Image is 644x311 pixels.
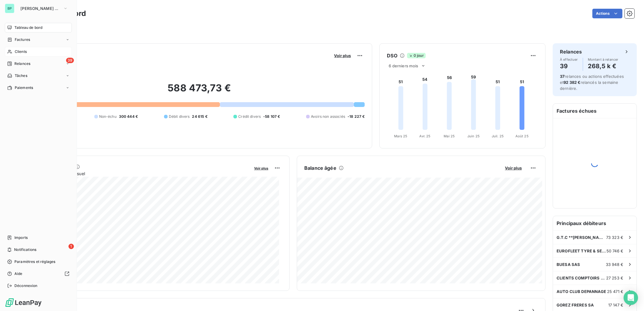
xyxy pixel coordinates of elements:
h2: 588 473,73 € [34,82,365,100]
span: -18 227 € [348,114,365,119]
span: Crédit divers [238,114,261,119]
span: Déconnexion [14,283,38,288]
tspan: Juil. 25 [492,134,504,138]
span: 27 253 € [606,276,623,280]
span: Montant à relancer [588,58,618,61]
a: Imports [5,233,72,242]
span: Voir plus [505,166,522,170]
span: Tableau de bord [14,25,42,30]
h6: Principaux débiteurs [553,216,636,230]
span: 39 [66,58,74,63]
h6: Balance âgée [304,164,336,172]
span: Relances [14,61,30,66]
a: Factures [5,35,72,44]
span: Imports [14,235,28,240]
span: relances ou actions effectuées et relancés la semaine dernière. [560,74,624,91]
a: 39Relances [5,59,72,69]
span: Chiffre d'affaires mensuel [34,170,250,177]
a: Paiements [5,83,72,93]
span: BUESA SAS [557,262,580,267]
span: Avoirs non associés [311,114,345,119]
a: Paramètres et réglages [5,257,72,267]
span: G.T.C **[PERSON_NAME] [DATE]** [557,235,606,240]
span: 73 323 € [606,235,623,240]
span: 25 471 € [607,289,623,294]
tspan: Juin 25 [467,134,480,138]
span: 1 [68,244,74,249]
span: EUROFLEET TYRE & SERVICES *** [557,248,606,253]
button: Voir plus [332,53,353,58]
h6: DSO [387,52,397,59]
a: Aide [5,269,72,279]
span: 50 746 € [606,248,623,253]
span: Voir plus [334,53,351,58]
span: Paramètres et réglages [14,259,55,264]
span: 33 948 € [606,262,623,267]
div: Open Intercom Messenger [624,291,638,305]
span: 37 [560,74,565,79]
span: Factures [15,37,30,42]
span: Aide [14,271,23,276]
button: Actions [592,9,622,18]
button: Voir plus [503,165,524,171]
span: 6 derniers mois [389,63,418,68]
span: Débit divers [169,114,190,119]
span: Voir plus [254,166,268,170]
button: Voir plus [252,165,270,171]
h4: 39 [560,61,578,71]
span: [PERSON_NAME] Champagne [20,6,61,11]
span: AUTO CLUB DEPANNAGE [557,289,606,294]
img: Logo LeanPay [5,298,42,307]
span: GOREZ FRERES SA [557,303,594,307]
span: -58 107 € [263,114,280,119]
span: Paiements [15,85,33,90]
span: 24 615 € [192,114,207,119]
span: 0 jour [407,53,426,58]
a: Tableau de bord [5,23,72,32]
tspan: Avr. 25 [420,134,431,138]
tspan: Mars 25 [394,134,408,138]
span: 300 444 € [119,114,138,119]
span: Clients [15,49,27,54]
tspan: Mai 25 [444,134,455,138]
a: Clients [5,47,72,56]
h6: Relances [560,48,582,55]
span: 17 147 € [608,303,623,307]
h4: 268,5 k € [588,61,618,71]
span: 92 382 € [563,80,580,85]
span: Non-échu [99,114,117,119]
h6: Factures échues [553,104,636,118]
span: CLIENTS COMPTOIRS REIMS -0201 [557,276,606,280]
span: Notifications [14,247,36,252]
div: BP [5,4,14,13]
span: À effectuer [560,58,578,61]
span: Tâches [15,73,27,78]
a: Tâches [5,71,72,81]
tspan: Août 25 [515,134,529,138]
